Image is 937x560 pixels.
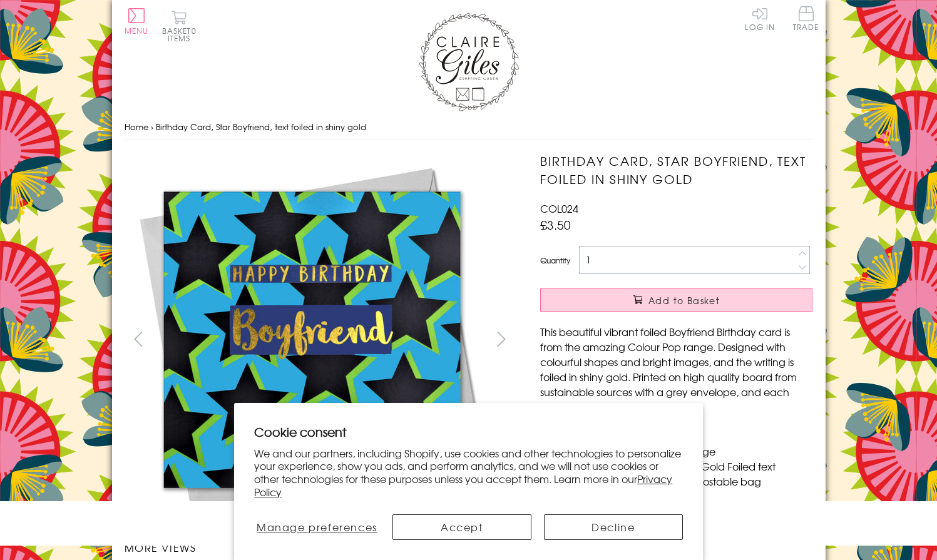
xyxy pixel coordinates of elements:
[254,447,683,499] p: We and our partners, including Shopify, use cookies and other technologies to personalize your ex...
[544,514,683,540] button: Decline
[125,540,516,555] h3: More views
[124,152,499,527] img: Birthday Card, Star Boyfriend, text foiled in shiny gold
[162,10,197,42] button: Basket0 items
[254,423,683,440] h2: Cookie consent
[745,6,775,31] a: Log In
[419,13,519,111] img: Claire Giles Greetings Cards
[257,519,377,534] span: Manage preferences
[540,324,812,414] p: This beautiful vibrant foiled Boyfriend Birthday card is from the amazing Colour Pop range. Desig...
[125,121,148,133] a: Home
[392,514,531,540] button: Accept
[125,25,149,36] span: Menu
[125,325,153,353] button: prev
[156,121,366,133] span: Birthday Card, Star Boyfriend, text foiled in shiny gold
[168,25,197,44] span: 0 items
[540,288,812,312] button: Add to Basket
[254,514,379,540] button: Manage preferences
[540,152,812,188] h1: Birthday Card, Star Boyfriend, text foiled in shiny gold
[487,325,515,353] button: next
[648,294,720,307] span: Add to Basket
[540,201,578,216] span: COL024
[125,8,149,34] button: Menu
[515,152,891,527] img: Birthday Card, Star Boyfriend, text foiled in shiny gold
[793,6,819,33] a: Trade
[540,255,570,266] label: Quantity
[151,121,153,133] span: ›
[793,6,819,31] span: Trade
[540,216,571,233] span: £3.50
[125,115,813,140] nav: breadcrumbs
[254,471,672,499] a: Privacy Policy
